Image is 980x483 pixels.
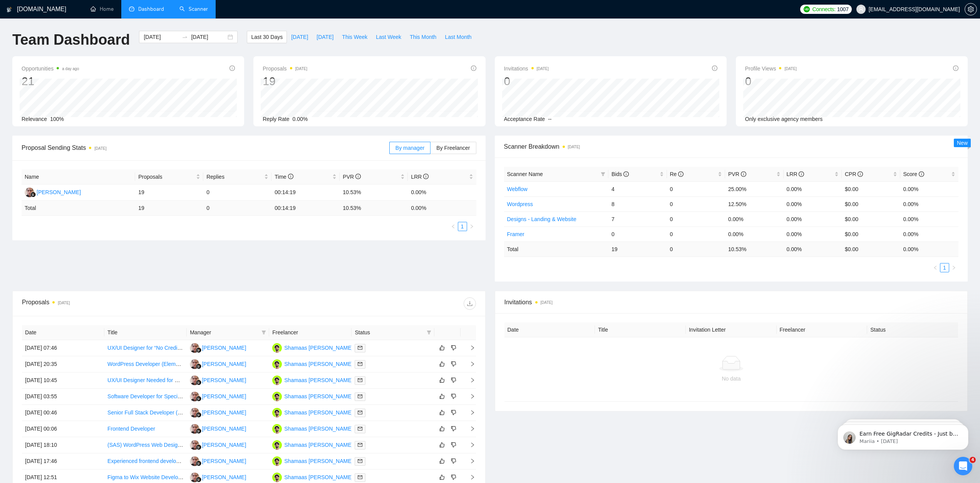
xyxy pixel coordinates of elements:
a: (SAS) WordPress Web Designer - Design of a new website [107,442,249,448]
span: info-circle [858,171,863,177]
p: Earn Free GigRadar Credits - Just by Sharing Your Story! 💬 Want more credits for sending proposal... [34,22,133,30]
td: 10.53 % [725,241,784,257]
div: [PERSON_NAME] [202,376,246,384]
span: info-circle [741,171,746,177]
th: Freelancer [269,325,352,340]
img: gigradar-bm.png [196,396,201,401]
span: like [439,458,445,464]
button: dislike [449,376,458,385]
span: info-circle [919,171,924,177]
td: 0 [203,201,271,216]
div: Shamaas [PERSON_NAME] [284,376,353,384]
a: WordPress Developer (Elementor, JetEngine, WPML, CSS) – Ongoing Hourly Support [107,361,313,367]
img: AU [190,359,199,369]
img: AU [190,408,199,418]
img: AU [190,343,199,353]
div: Shamaas [PERSON_NAME] [284,360,353,368]
img: gigradar-bm.png [196,347,201,353]
span: Status [355,328,423,337]
span: like [439,377,445,383]
span: mail [358,394,362,399]
span: Relevance [22,116,47,122]
td: Total [504,241,609,257]
span: Invitations [504,297,958,307]
img: SM [272,376,282,385]
img: AU [190,424,199,434]
span: mail [358,459,362,463]
button: Last Month [441,31,476,43]
span: 1007 [837,5,849,13]
a: Webflow [507,186,528,192]
td: 19 [135,201,203,216]
button: left [449,222,458,231]
a: Senior Full Stack Developer (AWS, Webflow, Time-Series Data) – Database Refactor [107,409,310,416]
span: dislike [451,409,456,416]
a: SMShamaas [PERSON_NAME] [272,361,353,367]
span: info-circle [712,65,717,71]
a: SMShamaas [PERSON_NAME] [272,377,353,383]
span: mail [358,426,362,431]
div: Shamaas [PERSON_NAME] [284,392,353,401]
time: [DATE] [537,67,549,71]
span: mail [358,362,362,366]
div: Shamaas [PERSON_NAME] [284,441,353,449]
td: 0.00 % [900,241,959,257]
th: Name [22,169,135,184]
td: 0.00% [900,211,959,226]
th: Manager [187,325,269,340]
li: Previous Page [449,222,458,231]
td: $0.00 [842,196,900,211]
span: filter [427,330,431,335]
td: 0.00% [900,226,959,241]
td: 7 [608,211,667,226]
td: 8 [608,196,667,211]
td: 0 [667,196,725,211]
button: like [437,392,447,401]
span: dislike [451,345,456,351]
img: SM [272,456,282,466]
td: 00:14:19 [271,201,340,216]
td: 25.00% [725,181,784,196]
span: Dashboard [138,6,164,12]
button: left [931,263,940,272]
span: [DATE] [291,33,308,41]
a: UX/UI Designer for “No Credit Check Loans” Landing Page [107,345,248,351]
span: info-circle [678,171,683,177]
span: filter [260,327,268,338]
div: [PERSON_NAME] [202,408,246,417]
span: like [439,474,445,480]
a: AU[PERSON_NAME] [190,393,246,399]
span: like [439,426,445,432]
td: $ 0.00 [842,241,900,257]
td: 0.00 % [408,201,476,216]
td: $0.00 [842,226,900,241]
td: UX/UI Designer for “No Credit Check Loans” Landing Page [104,340,187,356]
td: 0.00% [784,181,842,196]
span: Proposals [263,64,307,73]
a: Framer [507,231,524,237]
td: 0.00% [900,181,959,196]
div: 21 [22,74,79,89]
span: Only exclusive agency members [745,116,823,122]
span: mail [358,475,362,480]
td: $0.00 [842,211,900,226]
td: 0 [203,184,271,201]
span: New [957,140,968,146]
a: SMShamaas [PERSON_NAME] [272,441,353,448]
a: AU[PERSON_NAME] [190,458,246,464]
li: Next Page [467,222,476,231]
button: like [437,424,447,433]
time: [DATE] [784,67,796,71]
span: 0.00% [293,116,308,122]
a: 1 [458,222,467,231]
button: dislike [449,392,458,401]
iframe: Intercom notifications message [826,408,980,462]
time: [DATE] [295,67,307,71]
time: [DATE] [568,145,580,149]
input: End date [191,33,226,41]
td: [DATE] 07:46 [22,340,104,356]
a: Frontend Developer [107,426,155,432]
button: like [437,456,447,466]
button: right [949,263,958,272]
